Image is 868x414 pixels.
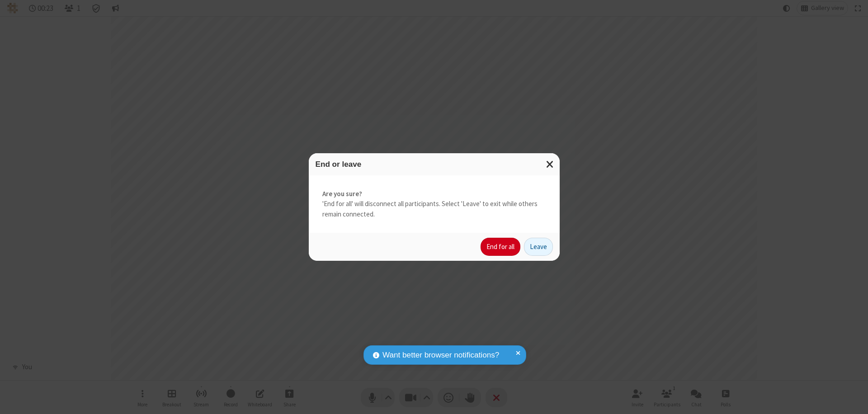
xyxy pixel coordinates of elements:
[481,238,520,256] button: End for all
[322,189,546,199] strong: Are you sure?
[541,153,560,175] button: Close modal
[524,238,553,256] button: Leave
[316,160,553,169] h3: End or leave
[382,349,499,361] span: Want better browser notifications?
[309,175,560,233] div: 'End for all' will disconnect all participants. Select 'Leave' to exit while others remain connec...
